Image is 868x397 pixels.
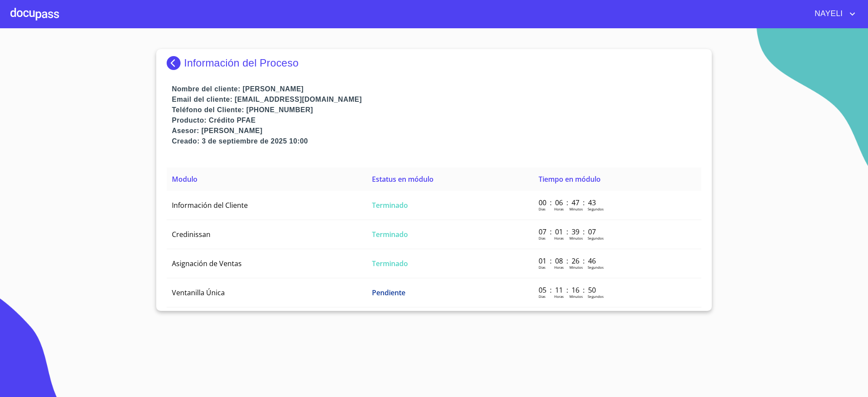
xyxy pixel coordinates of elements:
span: NAYELI [808,7,847,21]
p: Creado: 3 de septiembre de 2025 10:00 [172,136,701,147]
p: Segundos [588,236,604,240]
p: Dias [539,294,546,299]
p: Dias [539,207,546,211]
p: Horas [554,294,564,299]
span: Terminado [372,200,408,210]
p: Segundos [588,265,604,270]
span: Pendiente [372,288,405,297]
span: Modulo [172,174,197,184]
p: Teléfono del Cliente: [PHONE_NUMBER] [172,105,701,115]
p: Horas [554,236,564,240]
span: Asignación de Ventas [172,259,242,268]
span: Información del Cliente [172,200,248,210]
p: Segundos [588,294,604,299]
p: Minutos [569,207,583,211]
p: Producto: Crédito PFAE [172,115,701,126]
p: Dias [539,236,546,240]
p: Minutos [569,265,583,270]
p: Asesor: [PERSON_NAME] [172,126,701,136]
span: Tiempo en módulo [539,174,601,184]
span: Ventanilla Única [172,288,225,297]
button: account of current user [808,7,858,21]
p: Dias [539,265,546,270]
p: 01 : 08 : 26 : 46 [539,256,597,266]
p: Horas [554,265,564,270]
p: Nombre del cliente: [PERSON_NAME] [172,84,701,94]
p: Minutos [569,294,583,299]
p: Email del cliente: [EMAIL_ADDRESS][DOMAIN_NAME] [172,94,701,105]
p: Minutos [569,236,583,240]
p: 00 : 06 : 47 : 43 [539,198,597,207]
p: Horas [554,207,564,211]
p: Información del Proceso [184,57,299,69]
div: Información del Proceso [167,56,701,70]
p: 05 : 11 : 16 : 50 [539,285,597,295]
img: Docupass spot blue [167,56,184,70]
span: Terminado [372,230,408,239]
span: Terminado [372,259,408,268]
p: 07 : 01 : 39 : 07 [539,227,597,237]
span: Estatus en módulo [372,174,434,184]
span: Credinissan [172,230,210,239]
p: Segundos [588,207,604,211]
